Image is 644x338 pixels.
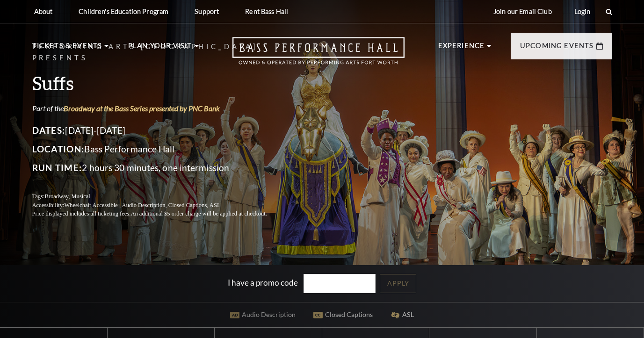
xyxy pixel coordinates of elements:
[130,210,267,217] span: An additional $5 order charge will be applied at checkout.
[32,71,289,95] h3: Suffs
[64,104,220,113] a: Broadway at the Bass Series presented by PNC Bank
[32,201,289,210] p: Accessibility:
[228,277,298,287] label: I have a promo code
[32,144,85,154] span: Location:
[32,192,289,201] p: Tags:
[32,125,65,136] span: Dates:
[438,40,485,57] p: Experience
[32,209,289,218] p: Price displayed includes all ticketing fees.
[32,123,289,138] p: [DATE]-[DATE]
[128,40,192,57] p: Plan Your Visit
[79,7,168,15] p: Children's Education Program
[195,7,219,15] p: Support
[32,162,82,173] span: Run Time:
[32,103,289,114] p: Part of the
[34,7,53,15] p: About
[44,193,90,200] span: Broadway, Musical
[245,7,288,15] p: Rent Bass Hall
[32,160,289,175] p: 2 hours 30 minutes, one intermission
[32,142,289,157] p: Bass Performance Hall
[520,40,594,57] p: Upcoming Events
[64,202,220,209] span: Wheelchair Accessible , Audio Description, Closed Captions, ASL
[32,40,102,57] p: Tickets & Events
